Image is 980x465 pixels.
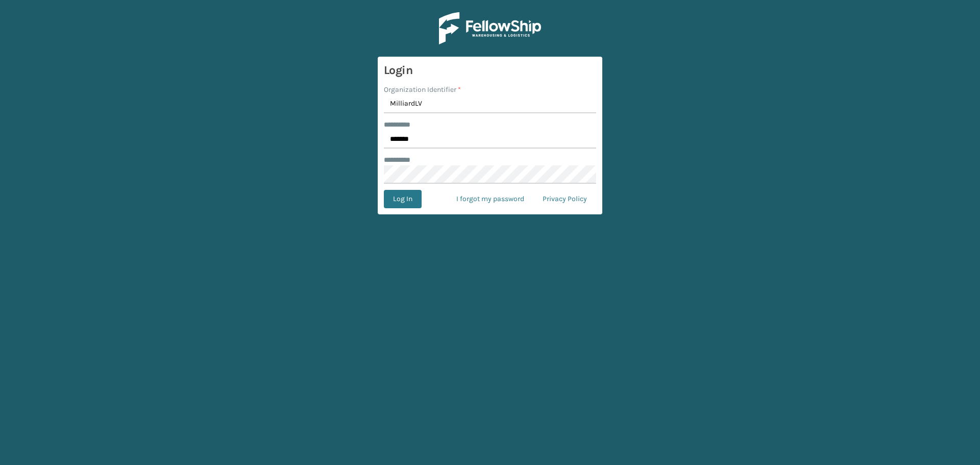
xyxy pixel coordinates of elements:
img: Logo [439,12,541,44]
h3: Login [384,63,596,78]
button: Log In [384,190,422,208]
a: I forgot my password [447,190,533,208]
label: Organization Identifier [384,84,461,95]
a: Privacy Policy [533,190,596,208]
